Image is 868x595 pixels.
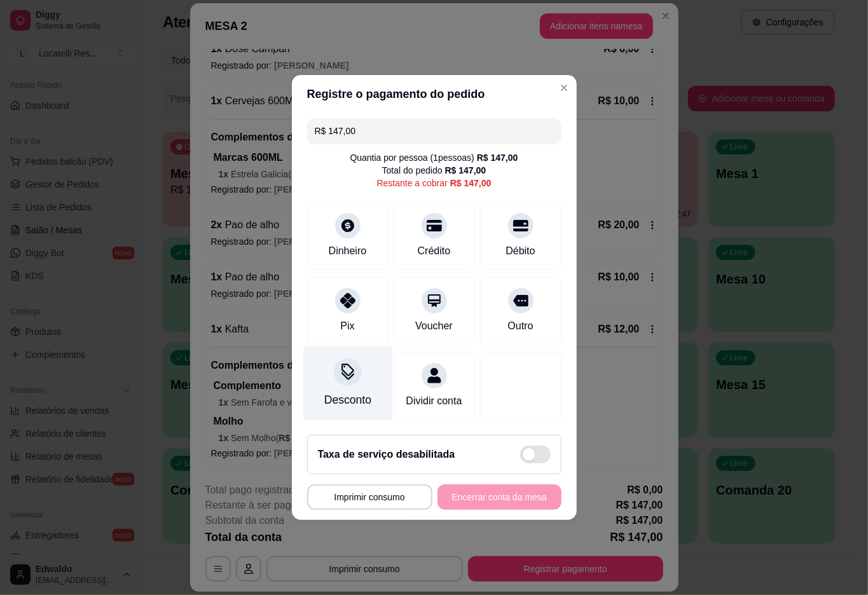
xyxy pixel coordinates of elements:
div: Quantia por pessoa ( 1 pessoas) [350,151,518,164]
div: Voucher [415,318,453,334]
h2: Taxa de serviço desabilitada [318,447,455,462]
div: Dinheiro [329,243,367,259]
div: Desconto [324,392,371,408]
div: Crédito [418,243,451,259]
header: Registre o pagamento do pedido [292,75,577,113]
div: R$ 147,00 [450,177,492,189]
div: Total do pedido [382,164,486,177]
div: Dividir conta [406,393,462,409]
div: Pix [340,318,354,334]
input: Ex.: hambúrguer de cordeiro [315,118,554,144]
div: R$ 147,00 [477,151,518,164]
button: Close [554,78,574,98]
button: Imprimir consumo [307,484,432,510]
div: Restante a cobrar [377,177,492,189]
div: R$ 147,00 [445,164,486,177]
div: Outro [507,318,533,334]
div: Débito [506,243,535,259]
